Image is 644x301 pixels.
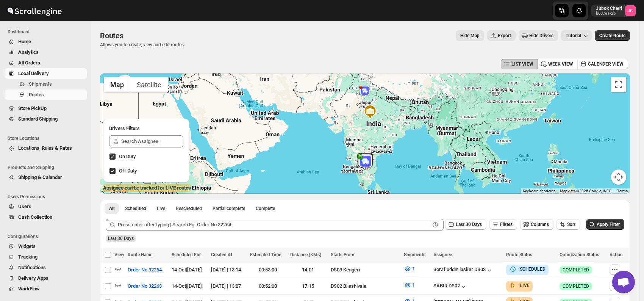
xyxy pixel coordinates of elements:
span: Export [498,33,511,39]
span: Order No 32264 [128,266,162,274]
span: 1 [412,266,415,271]
button: Notifications [5,262,87,273]
span: Locations, Rules & Rates [18,145,72,151]
button: Map camera controls [611,169,626,185]
div: 00:52:00 [250,282,286,290]
button: Soraf uddin lasker DS03 [433,267,493,274]
span: LIST VIEW [511,61,533,67]
span: Apply Filter [597,222,620,227]
span: Route Name [128,252,152,257]
button: CALENDER VIEW [577,59,628,69]
span: Optimization Status [560,252,599,257]
button: User menu [591,5,636,17]
img: Google [102,184,127,194]
span: Tracking [18,254,38,260]
span: Last 30 Days [456,222,482,227]
span: Products and Shipping [8,165,87,171]
button: LIVE [509,282,530,289]
span: WEEK VIEW [548,61,573,67]
button: Apply Filter [586,219,624,230]
button: SCHEDULED [509,265,546,273]
b: LIVE [520,283,530,288]
span: Local Delivery [18,71,49,76]
span: Route Status [506,252,532,257]
span: Tutorial [566,33,581,39]
span: On Duty [119,154,136,159]
button: All routes [105,203,119,214]
span: Users [18,204,31,209]
button: Order No 32263 [123,280,166,292]
button: Widgets [5,241,87,252]
div: [DATE] | 13:07 [211,282,245,290]
button: Columns [520,219,553,230]
div: 14.01 [290,266,326,274]
span: Jubok Chetri [625,5,636,16]
text: JC [628,8,633,13]
span: Delivery Apps [18,275,48,281]
span: WorkFlow [18,286,40,292]
div: DS02 Bileshivale [331,282,399,290]
button: Map action label [456,30,484,41]
span: Users Permissions [8,194,87,200]
button: Show satellite imagery [130,77,168,92]
span: Store Locations [8,135,87,141]
span: Hide Map [460,33,480,39]
span: Assignee [433,252,452,257]
button: Tutorial [561,30,592,41]
span: Widgets [18,243,36,249]
span: Configurations [8,234,87,240]
span: Shipping & Calendar [18,174,62,180]
button: Home [5,36,87,47]
p: b607ea-2b [596,11,622,16]
span: Partial complete [213,205,245,212]
button: Show street map [104,77,130,92]
button: Create Route [595,30,630,41]
input: Search Assignee [121,135,183,147]
span: Dashboard [8,29,87,35]
b: SCHEDULED [520,267,546,272]
p: Jubok Chetri [596,5,622,11]
button: 1 [399,279,419,291]
span: Filters [500,222,513,227]
button: Toggle fullscreen view [611,77,626,92]
div: DS03 Kengeri [331,266,399,274]
span: Columns [531,222,549,227]
span: Starts From [331,252,354,257]
div: 00:53:00 [250,266,286,274]
button: Keyboard shortcuts [523,188,555,194]
button: Sort [556,219,580,230]
span: View [114,252,124,257]
span: Scheduled For [172,252,201,257]
button: Tracking [5,252,87,262]
span: Complete [256,205,275,212]
span: 1 [412,282,415,288]
span: Sort [567,222,575,227]
span: Shipments [29,81,52,87]
button: All Orders [5,58,87,68]
span: Hide Drivers [529,33,553,39]
div: Open chat [612,271,635,293]
button: Routes [5,89,87,100]
span: Created At [211,252,232,257]
button: Filters [489,219,517,230]
span: Off Duty [119,168,137,174]
span: Scheduled [125,205,146,212]
button: Delivery Apps [5,273,87,284]
span: Routes [100,31,123,40]
span: Home [18,39,31,44]
button: Cash Collection [5,212,87,223]
p: Allows you to create, view and edit routes. [100,42,185,48]
span: Routes [29,92,44,97]
span: COMPLETED [563,267,589,273]
span: Live [157,205,165,212]
span: Create Route [599,33,625,39]
span: Order No 32263 [128,282,162,290]
span: Standard Shipping [18,116,58,122]
span: Notifications [18,265,46,270]
button: LIST VIEW [501,59,538,69]
button: WorkFlow [5,284,87,294]
button: 1 [399,263,419,275]
span: CALENDER VIEW [588,61,624,67]
img: ScrollEngine [6,1,63,20]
